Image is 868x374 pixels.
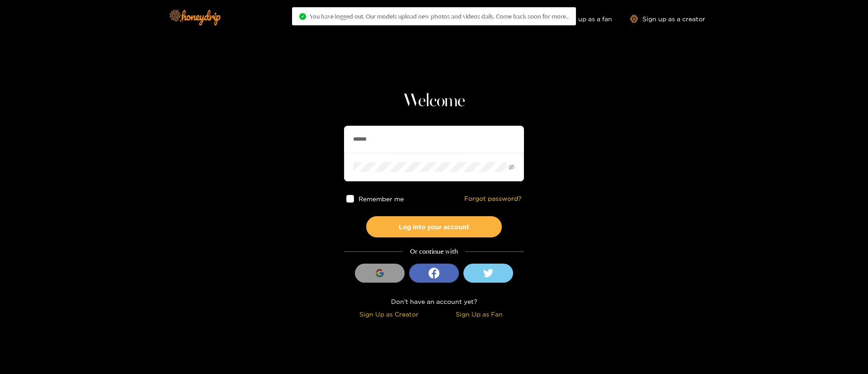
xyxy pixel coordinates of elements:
h1: Welcome [344,90,524,112]
div: Sign Up as Creator [346,309,432,319]
div: Or continue with [344,246,524,257]
div: Sign Up as Fan [436,309,522,319]
div: Don't have an account yet? [344,296,524,307]
a: Sign up as a fan [550,15,612,23]
button: Log into your account [366,216,502,237]
a: Sign up as a creator [630,15,705,23]
span: eye-invisible [509,164,514,170]
a: Forgot password? [464,195,522,203]
span: You have logged out. Our models upload new photos and videos daily. Come back soon for more.. [310,13,569,20]
span: Remember me [359,195,404,202]
span: check-circle [299,13,306,20]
